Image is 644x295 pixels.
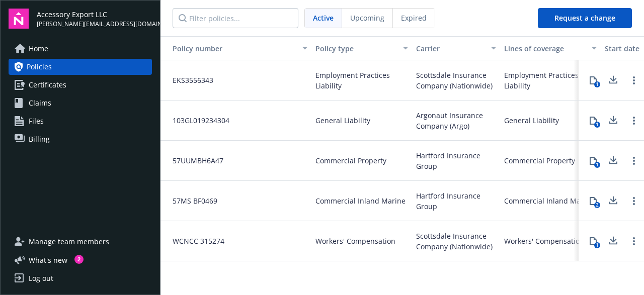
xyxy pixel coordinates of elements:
[594,81,600,87] div: 1
[628,235,640,247] a: Open options
[628,155,640,167] a: Open options
[9,9,29,29] img: navigator-logo.svg
[9,234,152,250] a: Manage team members
[504,236,584,246] div: Workers' Compensation
[504,115,559,126] div: General Liability
[583,191,603,211] button: 2
[500,36,601,60] button: Lines of coverage
[9,59,152,75] a: Policies
[594,242,600,248] div: 1
[416,231,496,252] span: Scottsdale Insurance Company (Nationwide)
[504,195,594,206] div: Commercial Inland Marine
[315,43,397,54] div: Policy type
[412,36,500,60] button: Carrier
[628,74,640,86] a: Open options
[165,115,229,126] span: 103GL019234304
[173,8,298,28] input: Filter policies...
[583,70,603,90] button: 1
[315,236,395,246] span: Workers' Compensation
[37,9,152,29] button: Accessory Export LLC[PERSON_NAME][EMAIL_ADDRESS][DOMAIN_NAME]
[594,202,600,208] div: 2
[583,231,603,251] button: 1
[315,155,386,166] span: Commercial Property
[29,41,48,57] span: Home
[628,195,640,207] a: Open options
[9,41,152,57] a: Home
[504,155,575,166] div: Commercial Property
[538,8,632,28] button: Request a change
[504,43,586,54] div: Lines of coverage
[583,111,603,131] button: 1
[27,59,52,75] span: Policies
[29,113,44,129] span: Files
[594,122,600,128] div: 1
[165,75,213,85] span: EKS3556343
[416,150,496,171] span: Hartford Insurance Group
[29,95,51,111] span: Claims
[416,43,485,54] div: Carrier
[416,110,496,131] span: Argonaut Insurance Company (Argo)
[165,155,223,166] span: 57UUMBH6A47
[29,77,66,93] span: Certificates
[315,195,406,206] span: Commercial Inland Marine
[311,36,412,60] button: Policy type
[315,70,408,91] span: Employment Practices Liability
[504,70,597,91] div: Employment Practices Liability
[29,131,50,147] span: Billing
[594,162,600,168] div: 1
[37,9,152,20] span: Accessory Export LLC
[315,115,370,126] span: General Liability
[9,131,152,147] a: Billing
[628,115,640,127] a: Open options
[29,255,67,265] span: What ' s new
[29,270,53,286] div: Log out
[165,236,224,246] span: WCNCC 315274
[37,20,152,29] span: [PERSON_NAME][EMAIL_ADDRESS][DOMAIN_NAME]
[313,13,334,23] span: Active
[9,255,84,265] button: What's new2
[165,43,296,54] div: Toggle SortBy
[74,255,84,264] div: 2
[165,43,296,54] div: Policy number
[165,195,217,206] span: 57MS BF0469
[29,234,109,250] span: Manage team members
[416,70,496,91] span: Scottsdale Insurance Company (Nationwide)
[9,95,152,111] a: Claims
[9,113,152,129] a: Files
[9,77,152,93] a: Certificates
[416,190,496,212] span: Hartford Insurance Group
[583,151,603,171] button: 1
[401,13,427,23] span: Expired
[350,13,384,23] span: Upcoming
